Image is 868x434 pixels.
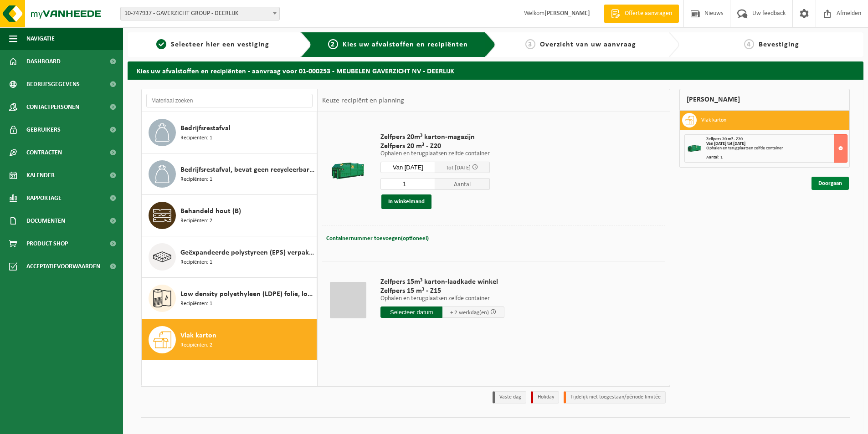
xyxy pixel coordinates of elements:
span: Documenten [26,209,65,232]
span: Low density polyethyleen (LDPE) folie, los, naturel [180,289,314,300]
a: Offerte aanvragen [604,5,679,23]
span: Containernummer toevoegen(optioneel) [326,235,429,241]
strong: Van [DATE] tot [DATE] [706,141,745,146]
button: Geëxpandeerde polystyreen (EPS) verpakking (< 1 m² per stuk), recycleerbaar Recipiënten: 1 [142,236,317,278]
input: Selecteer datum [380,306,442,318]
span: 4 [744,39,754,49]
span: Vlak karton [180,330,216,341]
span: Recipiënten: 1 [180,258,212,267]
span: 10-747937 - GAVERZICHT GROUP - DEERLIJK [120,7,280,20]
span: Recipiënten: 2 [180,341,212,350]
span: Zelfpers 15m³ karton-laadkade winkel [380,277,504,286]
button: In winkelmand [381,194,431,209]
a: Doorgaan [812,177,849,190]
span: Offerte aanvragen [622,9,674,18]
h3: Vlak karton [701,113,726,128]
button: Behandeld hout (B) Recipiënten: 2 [142,195,317,236]
button: Bedrijfsrestafval Recipiënten: 1 [142,112,317,153]
div: [PERSON_NAME] [679,89,850,111]
span: 1 [156,39,166,49]
span: Overzicht van uw aanvraag [540,41,636,48]
span: Aantal [435,178,490,190]
p: Ophalen en terugplaatsen zelfde container [380,151,490,157]
li: Tijdelijk niet toegestaan/période limitée [564,391,666,403]
span: Rapportage [26,187,62,209]
span: Contracten [26,141,62,164]
span: Zelfpers 15 m³ - Z15 [380,286,504,296]
li: Vaste dag [493,391,526,403]
h2: Kies uw afvalstoffen en recipiënten - aanvraag voor 01-000253 - MEUBELEN GAVERZICHT NV - DEERLIJK [128,61,863,79]
span: Gebruikers [26,118,61,141]
span: 10-747937 - GAVERZICHT GROUP - DEERLIJK [121,7,279,20]
button: Containernummer toevoegen(optioneel) [325,232,430,245]
span: Contactpersonen [26,96,79,118]
span: Recipiënten: 2 [180,217,212,225]
span: Bedrijfsrestafval, bevat geen recycleerbare fracties, verbrandbaar na verkleining [180,164,314,175]
span: Kalender [26,164,55,187]
li: Holiday [531,391,559,403]
span: 2 [328,39,338,49]
span: Product Shop [26,232,68,255]
span: Zelfpers 20m³ karton-magazijn [380,133,490,142]
span: Zelfpers 20 m³ - Z20 [380,142,490,151]
span: Selecteer hier een vestiging [171,41,269,48]
span: Bedrijfsrestafval [180,123,231,134]
span: Geëxpandeerde polystyreen (EPS) verpakking (< 1 m² per stuk), recycleerbaar [180,247,314,258]
a: 1Selecteer hier een vestiging [132,39,293,50]
span: Bedrijfsgegevens [26,73,80,96]
div: Aantal: 1 [706,155,847,160]
button: Low density polyethyleen (LDPE) folie, los, naturel Recipiënten: 1 [142,278,317,319]
span: Behandeld hout (B) [180,206,241,217]
div: Keuze recipiënt en planning [318,89,409,112]
button: Bedrijfsrestafval, bevat geen recycleerbare fracties, verbrandbaar na verkleining Recipiënten: 1 [142,153,317,195]
span: Zelfpers 20 m³ - Z20 [706,137,743,142]
strong: [PERSON_NAME] [544,10,590,17]
span: Navigatie [26,27,55,50]
input: Selecteer datum [380,162,435,173]
span: 3 [525,39,535,49]
span: Recipiënten: 1 [180,300,212,308]
span: Dashboard [26,50,61,73]
span: Recipiënten: 1 [180,134,212,143]
span: Acceptatievoorwaarden [26,255,100,278]
span: Kies uw afvalstoffen en recipiënten [343,41,468,48]
span: Bevestiging [759,41,799,48]
span: tot [DATE] [447,165,471,171]
p: Ophalen en terugplaatsen zelfde container [380,296,504,302]
input: Materiaal zoeken [146,94,313,107]
span: Recipiënten: 1 [180,175,212,184]
button: Vlak karton Recipiënten: 2 [142,319,317,360]
span: + 2 werkdag(en) [450,310,489,316]
div: Ophalen en terugplaatsen zelfde container [706,146,847,151]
